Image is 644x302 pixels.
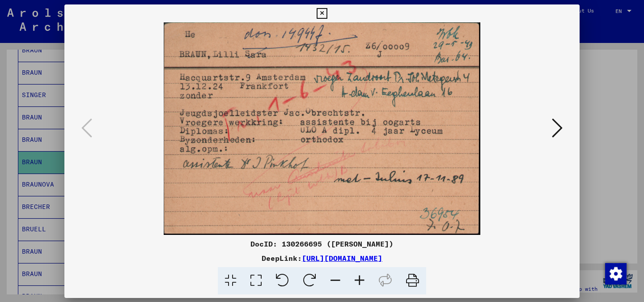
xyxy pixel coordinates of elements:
[605,263,626,284] div: Change consent
[95,22,549,235] img: 001.jpg
[64,238,580,249] div: DocID: 130266695 ([PERSON_NAME])
[64,253,580,264] div: DeepLink:
[605,263,627,285] img: Change consent
[302,254,382,263] a: [URL][DOMAIN_NAME]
